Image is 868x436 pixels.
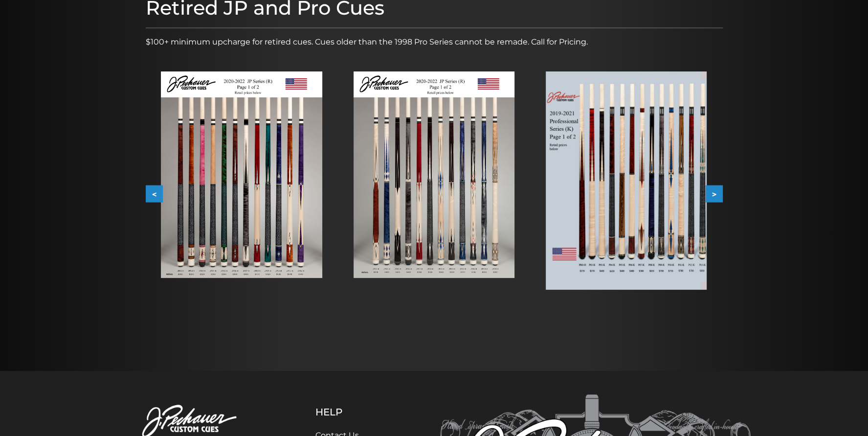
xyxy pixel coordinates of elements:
[146,36,723,48] p: $100+ minimum upcharge for retired cues. Cues older than the 1998 Pro Series cannot be remade. Ca...
[146,185,723,203] div: Carousel Navigation
[315,406,391,418] h5: Help
[706,185,723,203] button: >
[146,185,163,203] button: <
